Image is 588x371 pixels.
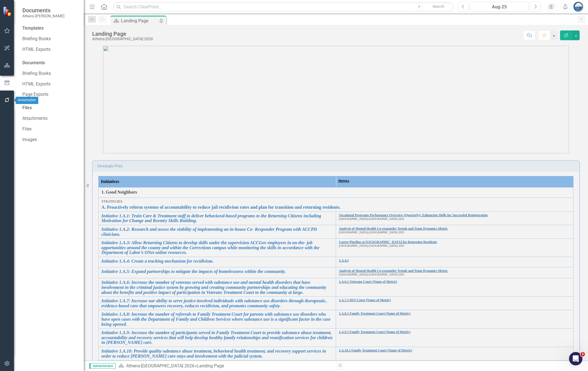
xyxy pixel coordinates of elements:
[99,310,336,329] td: Double-Click to Edit Right Click for Context Menu
[573,2,583,12] img: Andy Minish
[336,225,573,239] td: Double-Click to Edit Right Click for Context Menu
[22,126,78,132] a: Files
[99,297,336,310] td: Double-Click to Edit Right Click for Context Menu
[339,280,570,284] a: 1.A.6.1 Veterans Court (Name of Metric)
[99,257,336,267] td: Double-Click to Edit Right Click for Context Menu
[472,4,527,10] div: Aug-25
[22,91,78,98] a: Page Exports
[99,225,336,239] td: Double-Click to Edit Right Click for Context Menu
[3,6,13,16] img: ClearPoint Strategy
[339,217,404,220] span: [GEOGRAPHIC_DATA]-[GEOGRAPHIC_DATA] 2025
[339,273,404,276] span: [GEOGRAPHIC_DATA]-[GEOGRAPHIC_DATA] 2025
[113,2,454,12] input: Search ClearPoint...
[22,70,78,77] a: Briefing Books
[101,280,333,295] a: Initiative 1.A.6: Increase the number of veterans served with substance use and mental health dis...
[336,239,573,257] td: Double-Click to Edit Right Click for Context Menu
[101,199,570,203] div: Strategies
[425,3,453,11] button: Search
[339,244,404,247] span: [GEOGRAPHIC_DATA]-[GEOGRAPHIC_DATA] 2025
[126,363,194,368] a: Athens-[GEOGRAPHIC_DATA] 2026
[99,187,573,198] td: Double-Click to Edit
[22,36,78,42] a: Briefing Books
[99,347,336,360] td: Double-Click to Edit Right Click for Context Menu
[336,310,573,329] td: Double-Click to Edit Right Click for Context Menu
[101,205,570,210] a: A. Proactively reform systems of accountability to reduce jail recidivism rates and plan for tran...
[336,211,573,225] td: Double-Click to Edit Right Click for Context Menu
[339,312,570,315] a: 1.A.8.1 Family Treatment Court (Name of Metric)
[121,17,158,24] div: Landing Page
[339,213,570,217] a: Vocational Programs Performance Overview (Quarterly): Enhancing Skills for Successful Reintegration
[336,267,573,278] td: Double-Click to Edit Right Click for Context Menu
[22,137,78,143] a: Images
[99,329,336,347] td: Double-Click to Edit Right Click for Context Menu
[101,298,333,308] a: Initiative 1.A.7: Increase our ability to serve justice-involved individuals with substance use d...
[197,363,224,368] div: Landing Page
[339,298,570,302] a: 1.A.7.1 DUI Court (Name of Metric)
[99,211,336,225] td: Double-Click to Edit Right Click for Context Menu
[22,25,78,32] div: Templates
[339,269,570,273] a: Analysis of Mental Health Co-responder Trends and Team Dynamics Metric
[99,278,336,297] td: Double-Click to Edit Right Click for Context Menu
[336,329,573,347] td: Double-Click to Edit Right Click for Context Menu
[22,60,78,66] div: Documents
[336,257,573,267] td: Double-Click to Edit Right Click for Context Menu
[101,312,333,327] a: Initiative 1.A.8: Increase the number of referrals to Family Treatment Court for parents with sub...
[99,239,336,257] td: Double-Click to Edit Right Click for Context Menu
[118,363,332,369] div: »
[97,164,577,168] h3: Strategic Plan
[339,330,570,334] a: 1.A.9.1 Family Treatment Court (Name of Metric)
[99,198,573,212] td: Double-Click to Edit Right Click for Context Menu
[339,231,404,234] span: [GEOGRAPHIC_DATA]-[GEOGRAPHIC_DATA] 2025
[101,240,333,255] a: Initiative 1.A.3: Allow Returning Citizens to develop skills under the supervision ACCGov employe...
[101,227,333,237] a: Initiative 1.A.2: Research and assess the viability of implementing an in-house Co- Responder Pro...
[99,267,336,278] td: Double-Click to Edit Right Click for Context Menu
[22,105,78,111] div: Files
[101,213,333,223] a: Initiative 1.A.1: Train Care & Treatment staff to deliver behavioral-based programs to the Return...
[22,81,78,87] a: HTML Exports
[339,227,570,230] a: Analysis of Mental Health Co-responder Trends and Team Dynamics Metric
[92,37,153,41] div: Athens-[GEOGRAPHIC_DATA] 2026
[101,330,333,345] a: Initiative 1.A.9: Increase the number of participants served in Family Treatment Court to provide...
[101,269,333,274] a: Initiative 1.A.5: Expand partnerships to mitigate the impacts of homelessness within the community.
[89,363,116,369] span: Administrator
[101,189,570,196] span: 1. Good Neighbors
[339,259,570,262] a: 1.A.4.1
[92,31,153,37] div: Landing Page
[336,278,573,297] td: Double-Click to Edit Right Click for Context Menu
[336,297,573,310] td: Double-Click to Edit Right Click for Context Menu
[339,349,570,352] a: 1.A.10.1 Family Treatment Court (Name of Metric)
[580,352,585,356] span: 3
[22,46,78,53] a: HTML Exports
[16,97,38,104] div: Automation
[569,352,582,365] iframe: Intercom live chat
[22,115,78,122] a: Attachments
[432,4,444,9] span: Search
[470,2,529,12] button: Aug-25
[22,14,65,18] small: Athens-[PERSON_NAME]
[101,259,333,264] a: Initiative 1.A.4: Create a tracking mechanism for recidivism.
[22,7,65,14] span: Documents
[101,349,333,358] a: Initiative 1.A.10: Provide quality substance abuse treatment, behavioral health treatment, and re...
[339,240,570,244] a: Career Pipeline at [GEOGRAPHIC_DATA] for Returning Residents
[336,347,573,360] td: Double-Click to Edit Right Click for Context Menu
